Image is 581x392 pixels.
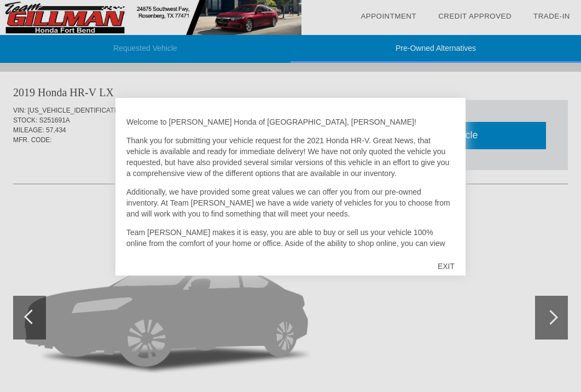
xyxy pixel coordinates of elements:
[533,12,570,20] a: Trade-In
[361,12,416,20] a: Appointment
[438,12,512,20] a: Credit Approved
[427,250,466,283] div: EXIT
[126,116,455,127] p: Welcome to [PERSON_NAME] Honda of [GEOGRAPHIC_DATA], [PERSON_NAME]!
[126,135,455,179] p: Thank you for submitting your vehicle request for the 2021 Honda HR-V. Great News, that vehicle i...
[126,227,455,282] p: Team [PERSON_NAME] makes it is easy, you are able to buy or sell us your vehicle 100% online from...
[126,186,455,219] p: Additionally, we have provided some great values we can offer you from our pre-owned inventory. A...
